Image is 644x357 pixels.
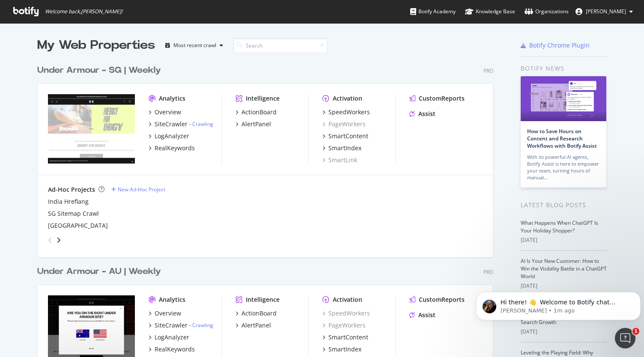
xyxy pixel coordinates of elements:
span: 1 [632,328,639,335]
div: Analytics [159,295,185,304]
div: Activation [333,94,362,103]
a: SmartIndex [322,345,361,354]
a: AI Is Your New Customer: How to Win the Visibility Battle in a ChatGPT World [521,257,607,280]
div: RealKeywords [155,144,195,152]
a: SG Sitemap Crawl [48,209,99,218]
div: - [189,321,213,329]
a: ActionBoard [236,309,277,318]
div: ActionBoard [241,309,277,318]
div: [DATE] [521,236,607,244]
div: Ad-Hoc Projects [48,185,95,194]
a: How to Save Hours on Content and Research Workflows with Botify Assist [527,128,597,149]
a: PageWorkers [322,321,366,330]
a: SmartContent [322,132,368,140]
a: Overview [149,108,181,116]
div: Under Armour - SG | Weekly [37,64,161,77]
a: RealKeywords [149,144,195,152]
iframe: Intercom live chat [615,328,635,348]
div: Organizations [525,7,569,16]
div: LogAnalyzer [155,333,189,342]
a: Assist [409,110,435,118]
div: Assist [418,311,435,319]
div: ActionBoard [241,108,277,116]
a: Botify Chrome Plugin [521,41,590,50]
div: AlertPanel [241,120,271,128]
a: SpeedWorkers [322,108,370,116]
a: CustomReports [409,295,465,304]
div: Intelligence [246,295,280,304]
a: Assist [409,311,435,319]
a: SmartIndex [322,144,361,152]
span: Wesley Tan [586,8,626,15]
a: Crawling [192,120,213,128]
input: Search [233,38,328,53]
a: LogAnalyzer [149,333,189,342]
iframe: Intercom notifications message [473,274,644,334]
div: SmartContent [328,132,368,140]
div: angle-right [56,236,62,244]
img: How to Save Hours on Content and Research Workflows with Botify Assist [521,76,606,121]
a: SiteCrawler- Crawling [149,321,213,330]
div: - [189,120,213,128]
div: Botify Academy [410,7,456,16]
div: Most recent crawl [173,43,216,48]
div: New Ad-Hoc Project [118,186,165,193]
div: My Web Properties [37,37,155,54]
a: RealKeywords [149,345,195,354]
a: Under Armour - AU | Weekly [37,265,164,278]
div: Activation [333,295,362,304]
span: Welcome back, [PERSON_NAME] ! [45,8,122,15]
div: Knowledge Base [465,7,515,16]
div: Pro [483,268,493,276]
div: Assist [418,110,435,118]
a: Crawling [192,321,213,329]
div: CustomReports [419,94,465,103]
img: underarmour.com.sg [48,94,135,164]
div: With its powerful AI agents, Botify Assist is here to empower your team, turning hours of manual… [527,154,600,181]
div: angle-left [45,233,56,247]
a: LogAnalyzer [149,132,189,140]
a: ActionBoard [236,108,277,116]
div: Botify news [521,64,607,73]
div: Overview [155,108,181,116]
a: What Happens When ChatGPT Is Your Holiday Shopper? [521,219,598,234]
div: Overview [155,309,181,318]
a: AlertPanel [236,321,271,330]
div: Under Armour - AU | Weekly [37,265,161,278]
div: LogAnalyzer [155,132,189,140]
button: Most recent crawl [162,39,227,52]
div: CustomReports [419,295,465,304]
div: SmartIndex [328,345,361,354]
a: SpeedWorkers [322,309,370,318]
div: Latest Blog Posts [521,200,607,210]
div: Analytics [159,94,185,103]
a: CustomReports [409,94,465,103]
a: PageWorkers [322,120,366,128]
div: Intelligence [246,94,280,103]
div: Botify Chrome Plugin [529,41,590,50]
a: SmartContent [322,333,368,342]
a: New Ad-Hoc Project [111,186,165,193]
a: SmartLink [322,156,357,164]
div: SmartIndex [328,144,361,152]
a: [GEOGRAPHIC_DATA] [48,221,108,230]
button: [PERSON_NAME] [569,5,640,18]
div: SiteCrawler [155,120,188,128]
a: India Hreflang [48,197,89,206]
div: SiteCrawler [155,321,188,330]
a: AlertPanel [236,120,271,128]
div: SmartContent [328,333,368,342]
a: Overview [149,309,181,318]
div: Pro [483,67,493,74]
div: RealKeywords [155,345,195,354]
div: SpeedWorkers [328,108,370,116]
